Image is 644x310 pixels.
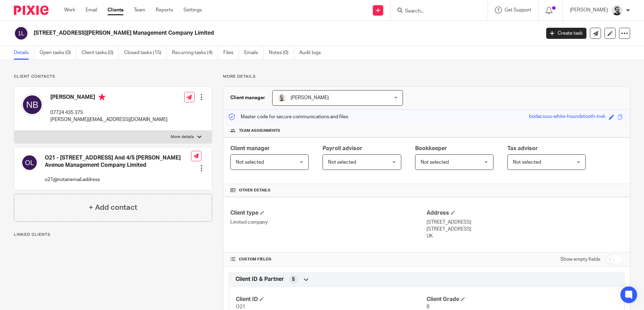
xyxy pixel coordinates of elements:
h4: Address [427,209,623,217]
span: Not selected [236,160,264,165]
a: Email [86,7,97,14]
p: 07724 435 375 [50,109,168,116]
span: Client manager [230,146,270,151]
span: 5 [292,276,295,283]
input: Search [404,8,467,15]
h4: CUSTOM FIELDS [230,257,427,262]
a: Details [14,46,34,60]
p: o21@notanemail.address [45,176,191,183]
span: Not selected [421,160,449,165]
span: B [427,304,430,309]
span: Not selected [513,160,541,165]
p: More details [171,134,194,140]
h4: Client ID [236,296,427,303]
img: Pixie [14,6,49,15]
a: Settings [183,7,202,14]
label: Show empty fields [560,256,600,263]
h4: + Add contact [89,202,137,213]
span: Team assignments [239,128,280,134]
a: Reports [156,7,173,14]
i: Primary [98,94,105,101]
a: Open tasks (0) [40,46,76,60]
p: [STREET_ADDRESS] [427,219,623,226]
h3: Client manager [230,94,265,101]
h4: [PERSON_NAME] [50,94,168,102]
span: Other details [239,188,271,193]
img: svg%3E [21,154,38,171]
p: Limited company [230,219,427,226]
span: Bookkeeper [415,146,447,151]
a: Team [134,7,145,14]
h4: O21 - [STREET_ADDRESS] And 4/5 [PERSON_NAME] Avenue Management Company Limited [45,154,191,169]
a: Create task [546,28,586,39]
img: Jack_2025.jpg [611,5,622,16]
span: Payroll advisor [323,146,362,151]
p: UK [427,233,623,240]
h4: Client type [230,209,427,217]
a: Emails [244,46,264,60]
span: Get Support [505,8,531,12]
span: O21 [236,304,245,309]
a: Closed tasks (15) [124,46,167,60]
span: Not selected [328,160,356,165]
a: Files [223,46,239,60]
p: [PERSON_NAME] [570,7,608,14]
a: Audit logs [299,46,326,60]
a: Work [64,7,75,14]
p: Master code for secure communications and files [229,113,348,120]
a: Notes (0) [269,46,294,60]
p: More details [223,74,630,79]
span: Tax advisor [507,146,538,151]
p: Linked clients [14,232,212,238]
h4: Client Grade [427,296,617,303]
div: bodacious-white-houndstooth-trek [529,113,606,121]
a: Recurring tasks (4) [172,46,218,60]
img: svg%3E [14,26,28,41]
a: Clients [108,7,123,14]
span: [PERSON_NAME] [291,95,329,100]
p: Client contacts [14,74,212,79]
span: Client ID & Partner [235,276,284,283]
h2: [STREET_ADDRESS][PERSON_NAME] Management Company Limited [34,29,435,37]
img: svg%3E [21,94,43,116]
img: PS.png [278,94,286,102]
a: Client tasks (0) [81,46,119,60]
p: [STREET_ADDRESS] [427,226,623,233]
p: [PERSON_NAME][EMAIL_ADDRESS][DOMAIN_NAME] [50,116,168,123]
